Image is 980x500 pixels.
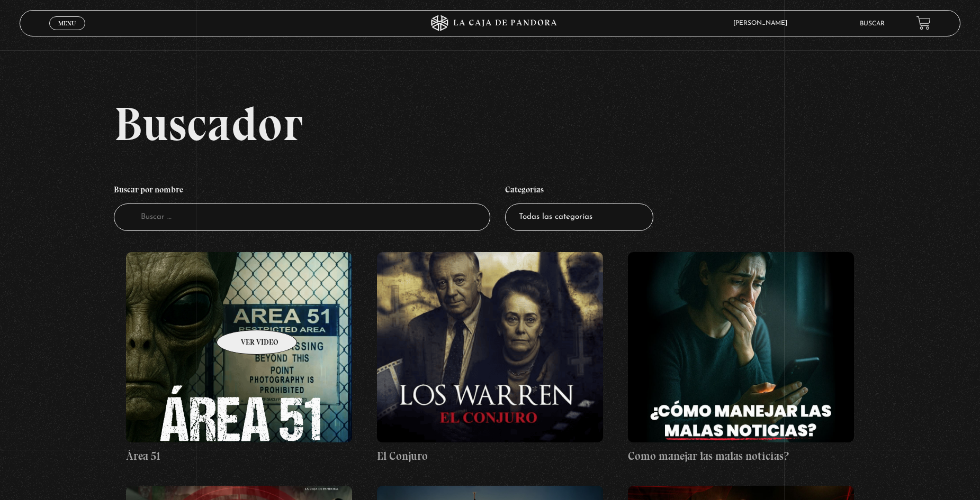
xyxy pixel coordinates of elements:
[55,29,79,36] span: Cerrar
[860,21,885,27] a: Buscar
[628,448,853,465] h4: Como manejar las malas noticias?
[377,448,603,465] h4: El Conjuro
[377,252,603,465] a: El Conjuro
[114,179,490,203] h4: Buscar por nombre
[916,16,931,30] a: View your shopping cart
[126,252,352,465] a: Área 51
[114,100,960,147] h2: Buscador
[58,20,76,26] span: Menu
[126,448,352,465] h4: Área 51
[505,179,653,203] h4: Categorías
[728,20,798,26] span: [PERSON_NAME]
[628,252,853,465] a: Como manejar las malas noticias?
